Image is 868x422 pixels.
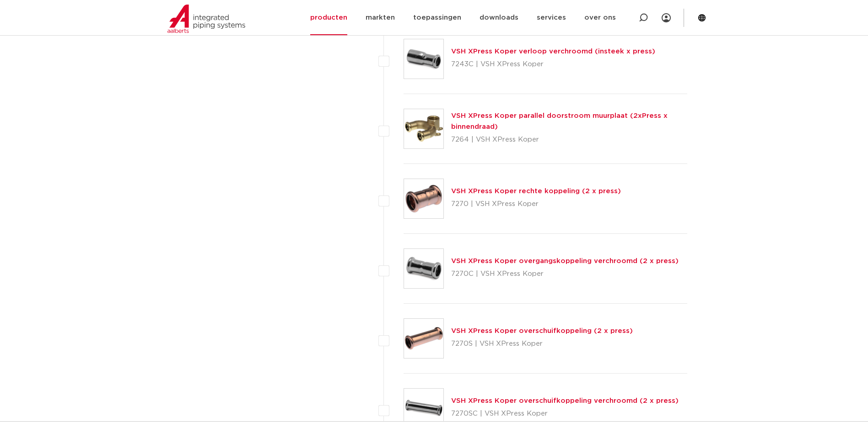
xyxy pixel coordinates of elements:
[451,197,621,211] p: 7270 | VSH XPress Koper
[451,327,633,334] a: VSH XPress Koper overschuifkoppeling (2 x press)
[451,258,679,264] a: VSH XPress Koper overgangskoppeling verchroomd (2 x press)
[404,109,443,148] img: Thumbnail for VSH XPress Koper parallel doorstroom muurplaat (2xPress x binnendraad)
[404,319,443,358] img: Thumbnail for VSH XPress Koper overschuifkoppeling (2 x press)
[404,249,443,288] img: Thumbnail for VSH XPress Koper overgangskoppeling verchroomd (2 x press)
[451,112,668,130] a: VSH XPress Koper parallel doorstroom muurplaat (2xPress x binnendraad)
[451,406,679,421] p: 7270SC | VSH XPress Koper
[451,397,679,404] a: VSH XPress Koper overschuifkoppeling verchroomd (2 x press)
[451,188,621,195] a: VSH XPress Koper rechte koppeling (2 x press)
[404,179,443,218] img: Thumbnail for VSH XPress Koper rechte koppeling (2 x press)
[451,337,633,351] p: 7270S | VSH XPress Koper
[451,48,655,55] a: VSH XPress Koper verloop verchroomd (insteek x press)
[404,39,443,79] img: Thumbnail for VSH XPress Koper verloop verchroomd (insteek x press)
[451,267,679,281] p: 7270C | VSH XPress Koper
[451,132,688,147] p: 7264 | VSH XPress Koper
[451,57,655,72] p: 7243C | VSH XPress Koper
